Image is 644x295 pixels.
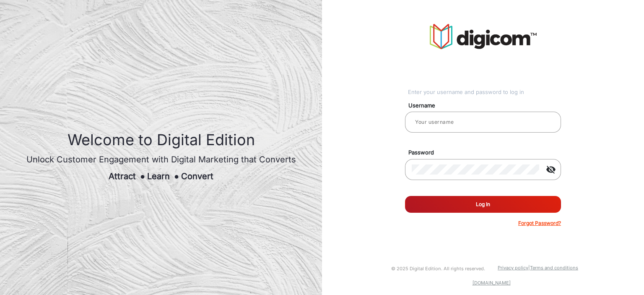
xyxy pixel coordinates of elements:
[26,153,296,166] div: Unlock Customer Engagement with Digital Marketing that Converts
[530,265,578,271] a: Terms and conditions
[405,196,561,213] button: Log In
[402,102,571,110] mat-label: Username
[528,265,530,271] a: |
[541,164,561,175] mat-icon: visibility_off
[412,117,554,127] input: Your username
[408,88,561,97] div: Enter your username and password to log in
[518,219,561,227] p: Forgot Password?
[391,266,485,272] small: © 2025 Digital Edition. All rights reserved.
[174,171,179,181] span: ●
[430,24,537,49] img: vmg-logo
[402,149,571,157] mat-label: Password
[473,280,511,286] a: [DOMAIN_NAME]
[26,131,296,149] h1: Welcome to Digital Edition
[26,170,296,183] div: Attract Learn Convert
[140,171,145,181] span: ●
[498,265,528,271] a: Privacy policy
